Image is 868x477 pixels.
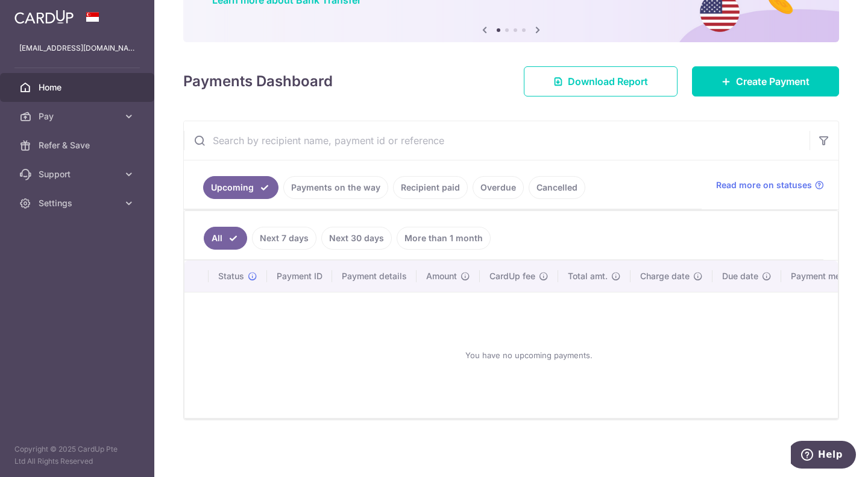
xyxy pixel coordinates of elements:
span: Refer & Save [39,139,118,151]
span: Charge date [640,270,690,282]
a: Download Report [524,66,678,96]
span: Support [39,168,118,180]
span: Due date [722,270,758,282]
input: Search by recipient name, payment id or reference [184,121,810,160]
span: Home [39,81,118,93]
th: Payment ID [267,261,332,292]
span: Amount [426,270,457,282]
h4: Payments Dashboard [183,71,333,92]
a: More than 1 month [397,227,491,250]
a: Read more on statuses [716,179,824,191]
a: All [204,227,247,250]
span: Pay [39,110,118,122]
a: Create Payment [692,66,839,96]
span: CardUp fee [489,270,535,282]
a: Next 7 days [252,227,316,250]
a: Upcoming [203,176,278,199]
span: Download Report [568,74,648,89]
span: Create Payment [736,74,810,89]
a: Recipient paid [393,176,468,199]
a: Next 30 days [321,227,392,250]
span: Settings [39,197,118,209]
span: Read more on statuses [716,179,812,191]
a: Cancelled [529,176,585,199]
a: Overdue [473,176,524,199]
a: Payments on the way [283,176,388,199]
img: CardUp [14,10,74,24]
iframe: Opens a widget where you can find more information [791,441,856,471]
div: You have no upcoming payments. [199,302,858,408]
span: Status [218,270,244,282]
span: Total amt. [568,270,608,282]
th: Payment details [332,261,417,292]
p: [EMAIL_ADDRESS][DOMAIN_NAME] [19,42,135,54]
